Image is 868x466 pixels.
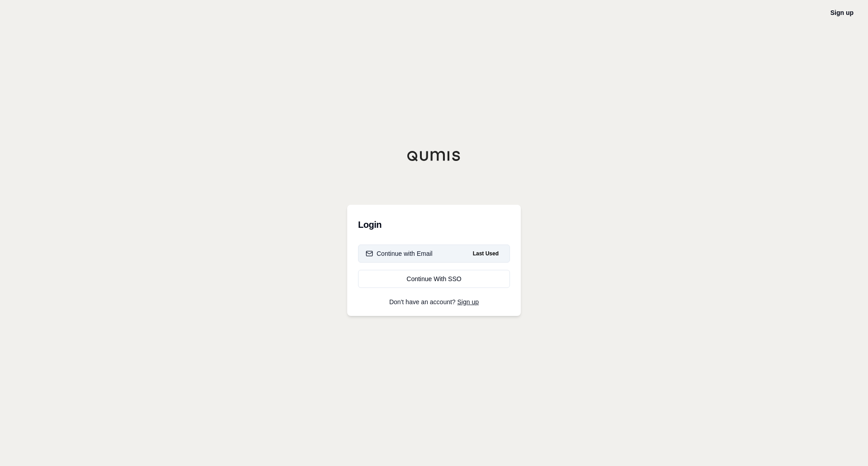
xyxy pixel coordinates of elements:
[358,270,510,288] a: Continue With SSO
[458,298,479,306] a: Sign up
[358,245,510,263] button: Continue with EmailLast Used
[366,249,433,258] div: Continue with Email
[830,9,854,16] a: Sign up
[366,274,502,283] div: Continue With SSO
[358,216,510,234] h3: Login
[469,248,502,259] span: Last Used
[407,151,461,161] img: Qumis
[358,299,510,305] p: Don't have an account?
